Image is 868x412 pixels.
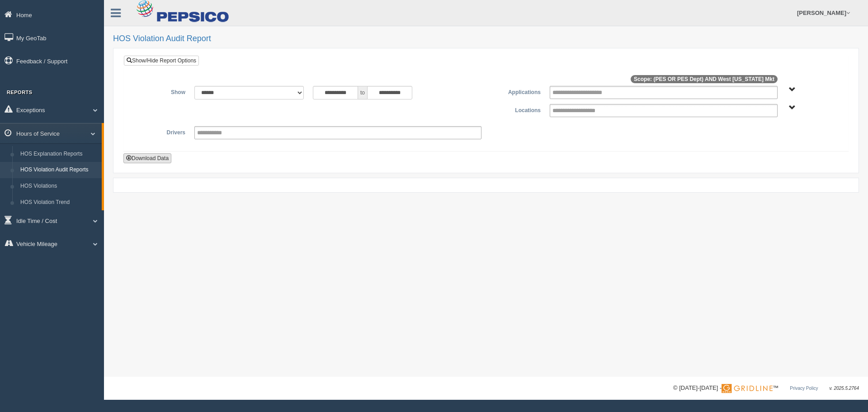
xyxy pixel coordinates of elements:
[113,34,859,43] h2: HOS Violation Audit Report
[16,178,102,194] a: HOS Violations
[830,386,859,391] span: v. 2025.5.2764
[131,86,190,97] label: Show
[673,384,859,393] div: © [DATE]-[DATE] - ™
[123,153,171,163] button: Download Data
[16,146,102,162] a: HOS Explanation Reports
[124,56,199,66] a: Show/Hide Report Options
[722,384,773,393] img: Gridline
[631,75,778,83] span: Scope: (PES OR PES Dept) AND West [US_STATE] Mkt
[486,86,545,97] label: Applications
[16,194,102,211] a: HOS Violation Trend
[358,86,367,99] span: to
[131,126,190,137] label: Drivers
[486,104,545,115] label: Locations
[790,386,818,391] a: Privacy Policy
[16,162,102,178] a: HOS Violation Audit Reports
